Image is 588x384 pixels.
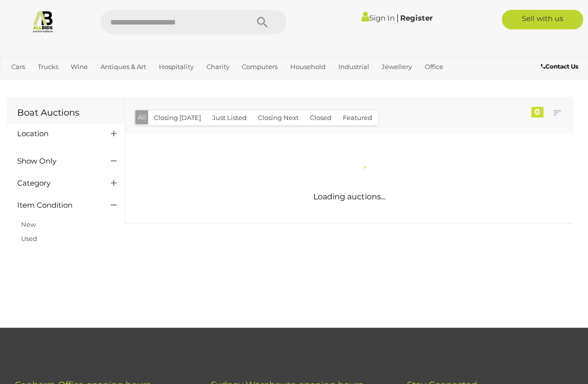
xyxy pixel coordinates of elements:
b: Contact Us [541,63,578,70]
a: Sports [7,75,35,91]
button: Just Listed [206,110,253,125]
span: | [396,12,399,23]
h4: Item Condition [17,201,96,210]
a: Contact Us [541,61,581,72]
a: Sign In [361,13,395,23]
a: Used [21,235,37,242]
a: Computers [238,59,281,75]
h4: Category [17,179,96,188]
h1: Boat Auctions [17,108,115,118]
a: Cars [7,59,29,75]
div: 0 [531,107,543,118]
button: Closed [304,110,337,125]
button: Featured [337,110,378,125]
button: Search [237,10,286,34]
a: Jewellery [378,59,416,75]
a: Office [421,59,447,75]
h4: Location [17,130,96,138]
h4: Show Only [17,157,96,166]
a: Household [286,59,330,75]
a: Charity [202,59,233,75]
a: Sell with us [502,10,583,29]
a: New [21,220,36,228]
a: Trucks [34,59,62,75]
button: Closing [DATE] [148,110,207,125]
button: Closing Next [252,110,305,125]
a: Industrial [334,59,373,75]
img: Allbids.com.au [31,10,54,33]
a: Register [400,13,433,23]
a: [GEOGRAPHIC_DATA] [40,75,118,91]
a: Hospitality [155,59,198,75]
button: All [135,110,149,124]
a: Antiques & Art [97,59,150,75]
a: Wine [67,59,92,75]
span: Loading auctions... [313,192,385,201]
